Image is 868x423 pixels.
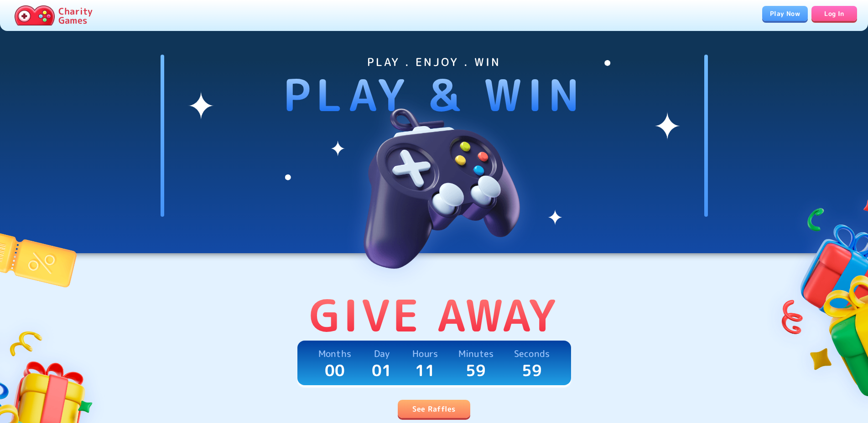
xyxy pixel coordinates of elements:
p: 59 [466,361,486,380]
a: Months00Day01Hours11Minutes59Seconds59 [297,341,571,385]
a: Log In [811,6,857,21]
p: 00 [325,361,345,380]
p: Seconds [514,346,550,361]
img: gifts [762,175,868,417]
p: 59 [522,361,542,380]
p: Months [318,346,351,361]
p: Minutes [458,346,494,361]
p: Day [374,346,389,361]
p: 11 [415,361,436,380]
p: Hours [412,346,438,361]
img: shines [188,55,681,231]
a: Charity Games [11,4,96,27]
img: Charity.Games [15,5,55,25]
p: Give Away [309,290,559,341]
p: 01 [372,361,392,380]
img: hero-image [320,69,548,297]
a: See Raffles [398,400,470,418]
a: Play Now [762,6,808,21]
p: Charity Games [58,6,93,25]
